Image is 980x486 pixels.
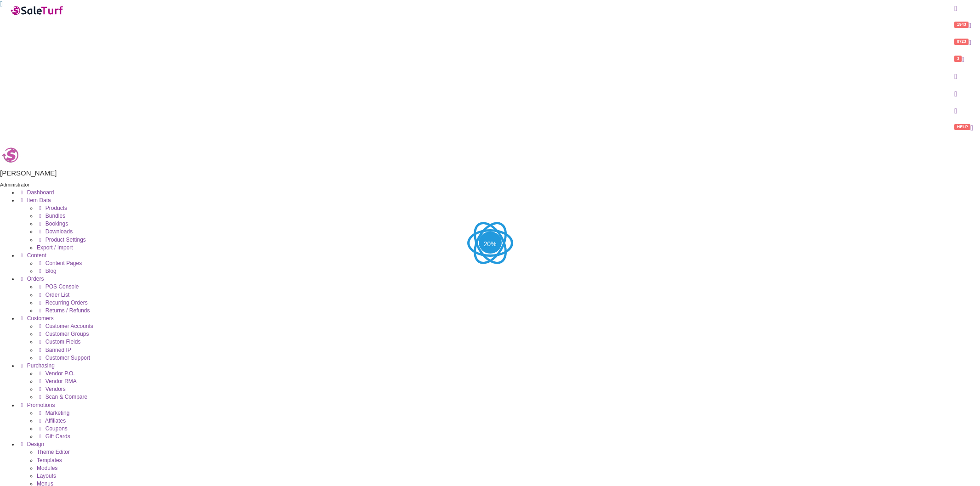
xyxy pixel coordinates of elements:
[37,323,93,329] a: Customer Accounts
[947,119,980,136] a: HELP
[45,228,73,235] span: Downloads
[45,425,68,432] span: Coupons
[45,300,88,306] span: Recurring Orders
[45,283,79,290] span: POS Console
[37,260,82,266] a: Content Pages
[45,323,93,329] span: Customer Accounts
[27,189,54,196] span: Dashboard
[37,307,90,314] a: Returns / Refunds
[45,347,71,353] span: Banned IP
[37,244,73,251] a: Export / Import
[27,362,55,369] span: Purchasing
[27,197,51,203] span: Item Data
[954,39,969,45] span: 8723
[27,276,44,282] span: Orders
[37,220,68,227] a: Bookings
[45,410,70,416] span: Marketing
[37,292,69,298] a: Order List
[37,457,62,463] a: Templates
[37,425,68,432] a: Coupons
[37,213,65,219] a: Bundles
[45,370,75,377] span: Vendor P.O.
[37,300,88,306] a: Recurring Orders
[45,205,67,211] span: Products
[45,386,66,392] span: Vendors
[37,228,73,235] a: Downloads
[45,260,82,266] span: Content Pages
[37,418,66,424] a: Affiliates
[45,307,90,314] span: Returns / Refunds
[954,56,962,62] span: 3
[37,378,77,384] a: Vendor RMA
[37,394,87,400] a: Scan & Compare
[45,378,77,384] span: Vendor RMA
[45,355,90,361] span: Customer Support
[27,315,54,322] span: Customers
[954,22,969,28] span: 1943
[37,331,89,337] a: Customer Groups
[37,465,57,471] a: Modules
[45,418,66,424] span: Affiliates
[37,386,66,392] a: Vendors
[45,292,70,298] span: Order List
[954,124,970,130] span: HELP
[45,237,86,243] span: Product Settings
[27,252,46,259] span: Content
[45,394,87,400] span: Scan & Compare
[37,283,79,290] a: POS Console
[37,347,71,353] a: Banned IP
[45,433,70,440] span: Gift Cards
[37,449,70,455] a: Theme Editor
[45,331,89,337] span: Customer Groups
[45,268,57,274] span: Blog
[37,205,67,211] a: Products
[45,339,81,345] span: Custom Fields
[37,339,80,345] a: Custom Fields
[45,220,68,227] span: Bookings
[10,4,65,17] img: SaleTurf
[45,213,65,219] span: Bundles
[27,441,44,447] span: Design
[37,473,56,479] a: Layouts
[37,370,75,377] a: Vendor P.O.
[27,402,55,408] span: Promotions
[18,189,54,196] a: Dashboard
